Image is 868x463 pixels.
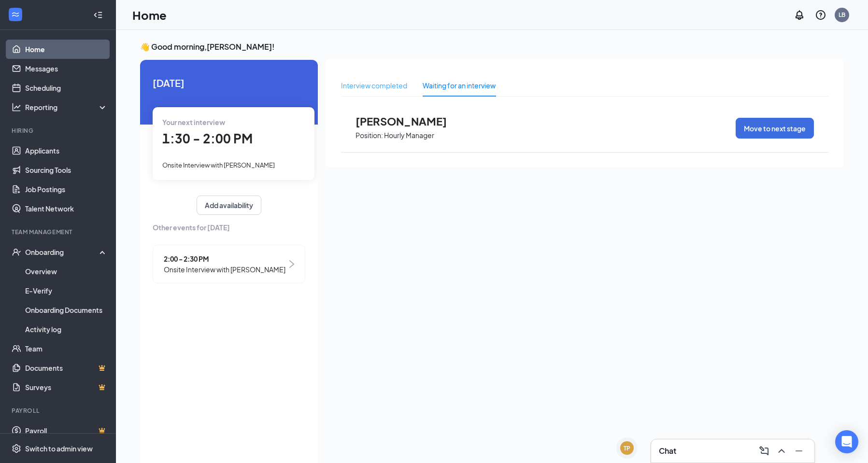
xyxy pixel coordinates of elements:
[12,407,106,415] div: Payroll
[25,262,108,281] a: Overview
[25,378,108,397] a: SurveysCrown
[624,444,630,452] div: TP
[132,7,167,23] h1: Home
[356,115,462,127] span: [PERSON_NAME]
[140,42,844,52] h3: 👋 Good morning, [PERSON_NAME] !
[794,9,805,21] svg: Notifications
[25,300,108,320] a: Onboarding Documents
[835,430,858,453] div: Open Intercom Messenger
[25,141,108,160] a: Applicants
[12,247,21,257] svg: UserCheck
[25,180,108,199] a: Job Postings
[25,247,100,257] div: Onboarding
[25,40,108,59] a: Home
[756,443,772,459] button: ComposeMessage
[815,9,826,21] svg: QuestionInfo
[25,421,108,440] a: PayrollCrown
[659,446,676,456] h3: Chat
[423,80,496,91] div: Waiting for an interview
[12,444,21,453] svg: Settings
[25,320,108,339] a: Activity log
[25,339,108,358] a: Team
[12,228,106,236] div: Team Management
[793,445,805,457] svg: Minimize
[384,131,434,140] p: Hourly Manager
[758,445,770,457] svg: ComposeMessage
[839,11,845,19] div: LB
[25,78,108,98] a: Scheduling
[153,222,305,233] span: Other events for [DATE]
[11,10,20,19] svg: WorkstreamLogo
[25,281,108,300] a: E-Verify
[12,126,106,135] div: Hiring
[162,118,225,126] span: Your next interview
[25,358,108,378] a: DocumentsCrown
[162,161,275,169] span: Onsite Interview with [PERSON_NAME]
[736,118,814,139] button: Move to next stage
[25,199,108,218] a: Talent Network
[356,131,383,140] p: Position:
[341,80,407,91] div: Interview completed
[164,264,285,275] span: Onsite Interview with [PERSON_NAME]
[162,130,253,146] span: 1:30 - 2:00 PM
[791,443,807,459] button: Minimize
[25,444,93,453] div: Switch to admin view
[774,443,789,459] button: ChevronUp
[25,102,108,112] div: Reporting
[164,253,285,264] span: 2:00 - 2:30 PM
[93,10,103,20] svg: Collapse
[153,75,305,90] span: [DATE]
[12,102,21,112] svg: Analysis
[776,445,787,457] svg: ChevronUp
[197,196,261,215] button: Add availability
[25,160,108,180] a: Sourcing Tools
[25,59,108,78] a: Messages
